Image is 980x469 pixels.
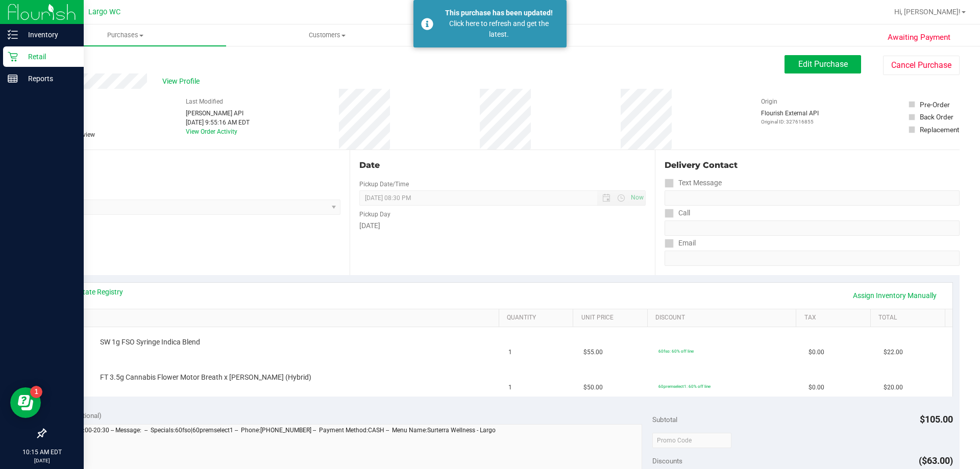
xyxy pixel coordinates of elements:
span: $0.00 [808,383,824,392]
a: Discount [655,314,792,322]
span: SW 1g FSO Syringe Indica Blend [100,337,200,347]
span: $105.00 [920,414,953,425]
span: 60premselect1: 60% off line [658,384,710,389]
span: $55.00 [583,348,603,357]
span: $0.00 [808,348,824,357]
span: $22.00 [884,348,903,357]
span: Edit Purchase [798,59,848,69]
p: Original ID: 327616855 [761,118,819,126]
input: Format: (999) 999-9999 [665,190,960,206]
a: SKU [60,314,495,322]
span: ($63.00) [919,455,953,466]
label: Email [665,236,696,251]
span: $20.00 [884,383,903,392]
a: Total [878,314,941,322]
a: View State Registry [62,287,123,297]
inline-svg: Reports [8,73,18,84]
div: [DATE] [359,220,645,231]
span: Purchases [24,31,226,40]
span: Awaiting Payment [888,32,950,43]
span: View Profile [162,76,203,87]
label: Origin [761,97,777,106]
iframe: Resource center unread badge [30,386,42,398]
a: Quantity [507,314,569,322]
span: FT 3.5g Cannabis Flower Motor Breath x [PERSON_NAME] (Hybrid) [100,373,311,382]
span: $50.00 [583,383,603,392]
input: Format: (999) 999-9999 [665,220,960,236]
span: Customers [227,31,427,40]
label: Pickup Date/Time [359,180,409,189]
a: Tax [804,314,867,322]
span: 1 [508,383,512,392]
span: Largo WC [88,8,120,16]
a: Purchases [24,24,226,46]
p: Inventory [18,29,79,41]
div: Flourish External API [761,109,819,126]
inline-svg: Inventory [8,30,18,40]
span: 60fso: 60% off line [658,349,694,354]
a: View Order Activity [186,128,237,135]
p: Reports [18,72,79,85]
span: Hi, [PERSON_NAME]! [894,8,961,16]
div: Replacement [920,125,959,135]
label: Text Message [665,176,722,190]
a: Assign Inventory Manually [846,287,943,304]
span: 1 [508,348,512,357]
div: Pre-Order [920,100,950,110]
label: Call [665,206,690,220]
div: Back Order [920,112,953,122]
p: Retail [18,51,79,63]
p: [DATE] [5,457,79,464]
div: [DATE] 9:55:16 AM EDT [186,118,250,127]
input: Promo Code [652,433,731,448]
div: Delivery Contact [665,159,960,171]
button: Cancel Purchase [883,56,960,75]
div: [PERSON_NAME] API [186,109,250,118]
label: Last Modified [186,97,223,106]
p: 10:15 AM EDT [5,448,79,457]
div: Location [45,159,340,171]
div: Date [359,159,645,171]
div: Click here to refresh and get the latest. [439,18,559,40]
a: Unit Price [581,314,644,322]
a: Customers [226,24,428,46]
label: Pickup Day [359,210,390,219]
span: Subtotal [652,415,677,424]
inline-svg: Retail [8,52,18,62]
iframe: Resource center [10,387,41,418]
div: This purchase has been updated! [439,8,559,18]
button: Edit Purchase [785,55,861,73]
